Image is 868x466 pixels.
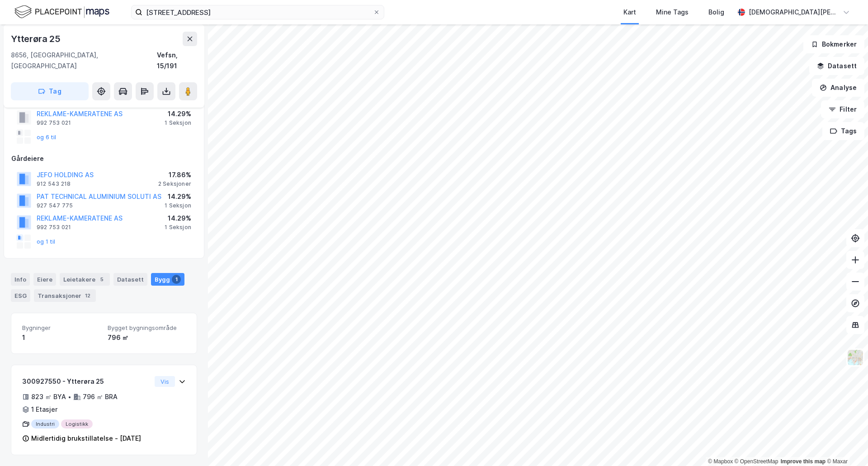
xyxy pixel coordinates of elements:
[809,57,864,75] button: Datasett
[11,289,30,302] div: ESG
[812,79,864,97] button: Analyse
[165,191,191,202] div: 14.29%
[113,273,147,286] div: Datasett
[781,458,826,465] a: Improve this map
[157,50,197,71] div: Vefsn, 15/191
[803,35,864,53] button: Bokmerker
[108,324,186,332] span: Bygget bygningsområde
[155,376,175,387] button: Vis
[83,291,92,300] div: 12
[34,289,96,302] div: Transaksjoner
[158,180,191,188] div: 2 Seksjoner
[22,376,151,387] div: 300927550 - Ytterøra 25
[158,169,191,180] div: 17.86%
[31,391,66,402] div: 823 ㎡ BYA
[847,349,864,366] img: Z
[821,100,864,118] button: Filter
[33,273,56,286] div: Eiere
[31,433,141,444] div: Midlertidig brukstillatelse - [DATE]
[83,391,118,402] div: 796 ㎡ BRA
[60,273,110,286] div: Leietakere
[22,324,100,332] span: Bygninger
[11,153,197,164] div: Gårdeiere
[142,5,373,19] input: Søk på adresse, matrikkel, gårdeiere, leietakere eller personer
[11,273,30,286] div: Info
[37,224,71,231] div: 992 753 021
[822,122,864,140] button: Tags
[708,458,733,465] a: Mapbox
[623,7,636,18] div: Kart
[656,7,689,18] div: Mine Tags
[708,7,724,18] div: Bolig
[97,275,106,284] div: 5
[151,273,184,286] div: Bygg
[165,224,191,231] div: 1 Seksjon
[823,423,868,466] div: Kontrollprogram for chat
[37,180,71,188] div: 912 543 218
[22,332,100,343] div: 1
[108,332,186,343] div: 796 ㎡
[11,50,157,71] div: 8656, [GEOGRAPHIC_DATA], [GEOGRAPHIC_DATA]
[749,7,839,18] div: [DEMOGRAPHIC_DATA][PERSON_NAME]
[165,213,191,224] div: 14.29%
[165,119,191,127] div: 1 Seksjon
[37,119,71,127] div: 992 753 021
[735,458,778,465] a: OpenStreetMap
[31,404,57,415] div: 1 Etasjer
[37,202,73,209] div: 927 547 775
[823,423,868,466] iframe: Chat Widget
[165,202,191,209] div: 1 Seksjon
[68,393,71,400] div: •
[165,108,191,119] div: 14.29%
[14,4,109,20] img: logo.f888ab2527a4732fd821a326f86c7f29.svg
[11,82,89,100] button: Tag
[11,32,62,46] div: Ytterøra 25
[172,275,181,284] div: 1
